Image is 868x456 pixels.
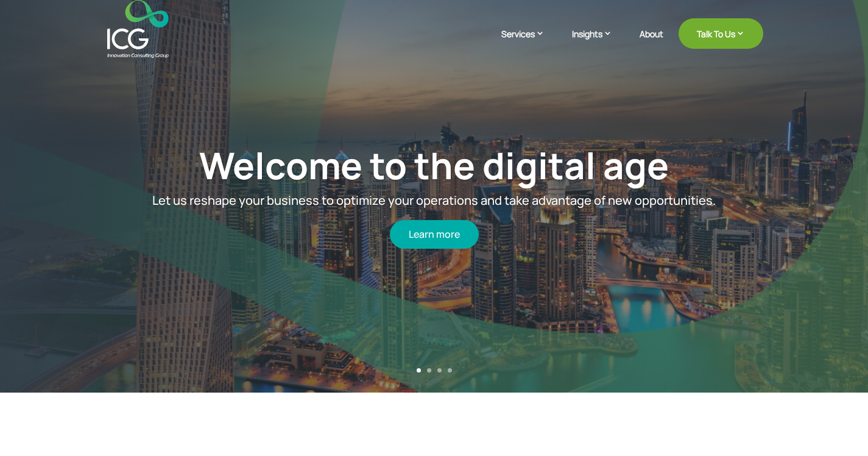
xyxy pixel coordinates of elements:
[417,368,421,372] a: 1
[427,368,431,372] a: 2
[501,27,557,58] a: Services
[448,368,452,372] a: 4
[199,140,669,190] a: Welcome to the digital age
[640,29,663,58] a: About
[572,27,624,58] a: Insights
[679,18,763,49] a: Talk To Us
[152,192,716,208] span: Let us reshape your business to optimize your operations and take advantage of new opportunities.
[437,368,442,372] a: 3
[390,220,479,249] a: Learn more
